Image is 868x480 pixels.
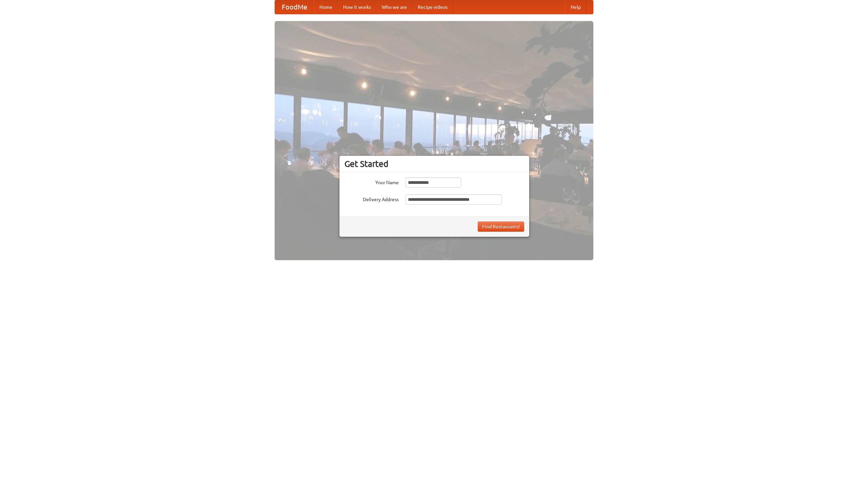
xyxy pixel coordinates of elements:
a: Recipe videos [412,0,453,14]
a: How it works [338,0,376,14]
label: Delivery Address [344,194,399,203]
a: FoodMe [275,0,314,14]
h3: Get Started [344,159,524,169]
a: Who we are [376,0,412,14]
a: Home [314,0,338,14]
label: Your Name [344,177,399,186]
button: Find Restaurants! [478,222,524,232]
a: Help [565,0,586,14]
